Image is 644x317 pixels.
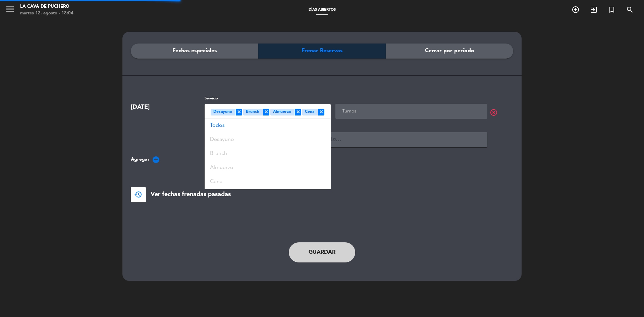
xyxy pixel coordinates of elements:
span: × [318,109,324,115]
span: [DATE] [131,104,150,110]
input: Puede agregar un recordatorio o explicación… [205,132,487,147]
i: add_circle [152,156,160,164]
span: Frenar Reservas [302,47,342,55]
i: add_circle_outline [572,6,580,14]
span: × [294,109,301,115]
span: × [263,109,269,115]
i: menu [5,4,15,14]
i: exit_to_app [590,6,598,14]
span: Fechas especiales [172,47,217,55]
i: turned_in_not [608,6,616,14]
span: Cerrar por período [425,47,474,55]
span: × [235,109,242,115]
span: Brunch [210,151,227,156]
span: highlight_off [490,108,516,116]
span: Almuerzo [273,109,291,115]
button: menu [5,4,15,16]
label: Servicio [205,96,331,102]
label: Nota (opcional) [205,124,487,130]
span: Desayuno [210,137,234,142]
button: Guardar [289,242,355,262]
span: Días abiertos [305,8,339,12]
div: La Cava de Puchero [20,3,73,10]
div: martes 12. agosto - 18:04 [20,10,73,17]
span: Desayuno [213,109,232,115]
span: Agregar [131,156,150,163]
span: Cena [305,109,314,115]
span: restore [134,190,142,199]
button: restore [131,187,146,202]
span: Todos [210,123,225,128]
span: Brunch [246,109,259,115]
i: search [626,6,634,14]
span: Cena [210,179,222,184]
span: Almuerzo [210,165,233,170]
span: Ver fechas frenadas pasadas [151,190,231,200]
